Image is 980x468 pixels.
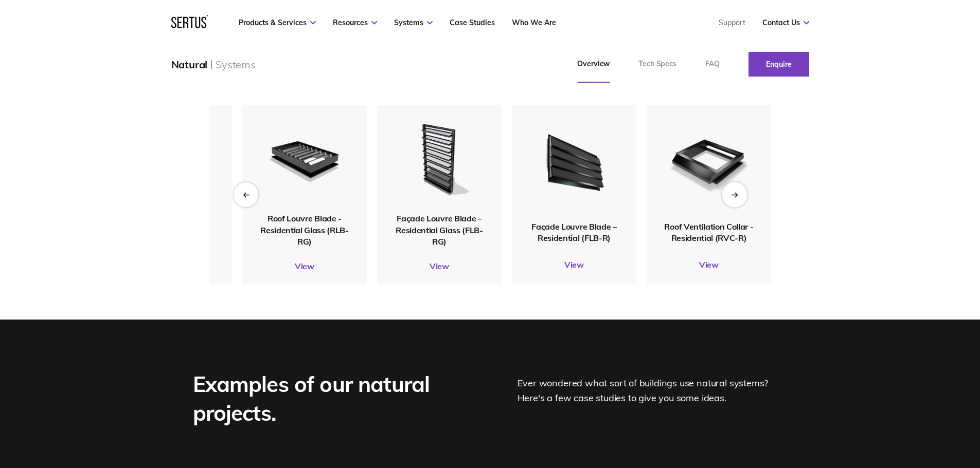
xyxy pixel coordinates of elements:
[333,18,377,27] a: Resources
[749,52,809,77] a: Enquire
[450,18,495,27] a: Case Studies
[108,259,232,270] a: View
[719,18,745,27] a: Support
[762,18,809,27] a: Contact Us
[512,18,556,27] a: Who We Are
[531,221,616,242] span: Façade Louvre Blade – Residential (FLB-R)
[234,182,258,207] div: Previous slide
[396,213,483,247] span: Façade Louvre Blade – Residential Glass (FLB-RG)
[260,213,349,247] span: Roof Louvre Blade - Residential Glass (RLB-RG)
[239,18,316,27] a: Products & Services
[512,259,636,270] a: View
[171,58,208,71] div: Natural
[377,261,502,271] a: View
[193,370,471,427] div: Examples of our natural projects.
[394,18,433,27] a: Systems
[647,259,771,270] a: View
[691,46,734,83] a: FAQ
[722,182,747,207] div: Next slide
[795,349,980,468] iframe: Chat Widget
[518,370,788,427] div: Ever wondered what sort of buildings use natural systems? Here's a few case studies to give you s...
[216,58,256,71] div: Systems
[624,46,691,83] a: Tech Specs
[242,261,367,271] a: View
[664,221,753,242] span: Roof Ventilation Collar - Residential (RVC-R)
